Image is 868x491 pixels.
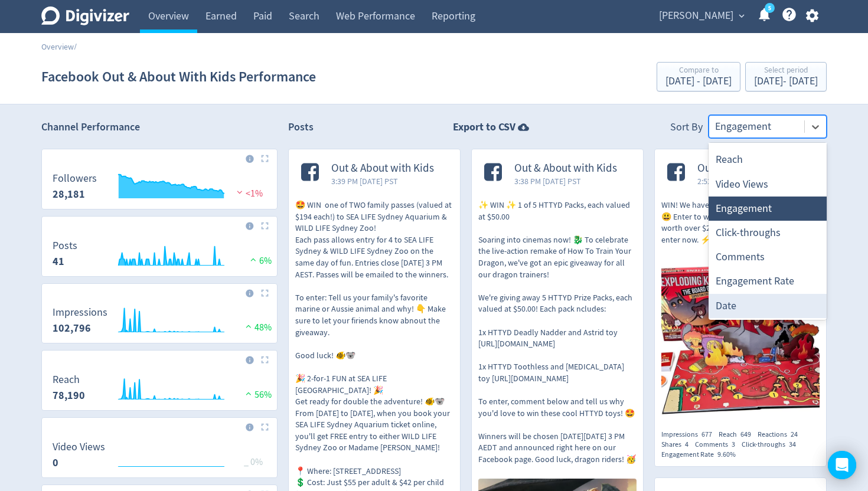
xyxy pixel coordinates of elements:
[288,120,314,138] h2: Posts
[661,199,820,245] p: WIN! We have another competition for you 😃 Enter to win a board game prize pack worth over $296! ...
[47,240,272,271] svg: Posts 41
[261,423,269,431] img: Placeholder
[74,41,77,52] span: /
[701,430,712,439] span: 677
[768,4,771,12] text: 5
[244,456,263,468] span: _ 0%
[740,430,751,439] span: 649
[514,175,617,187] span: 3:38 PM [DATE] PST
[661,450,742,460] div: Engagement Rate
[243,389,254,398] img: positive-performance.svg
[828,451,856,479] div: Open Intercom Messenger
[791,430,798,439] span: 24
[243,322,272,333] span: 48%
[41,58,316,96] h1: Facebook Out & About With Kids Performance
[53,187,85,201] strong: 28,181
[53,306,107,319] dt: Impressions
[670,120,703,138] div: Sort By
[655,6,748,25] button: [PERSON_NAME]
[261,289,269,297] img: Placeholder
[709,197,827,221] div: Engagement
[53,321,91,335] strong: 102,796
[47,441,272,473] svg: Video Views 0
[665,66,732,76] div: Compare to
[261,222,269,230] img: Placeholder
[659,6,733,25] span: [PERSON_NAME]
[478,199,637,466] p: ✨ WIN ✨ 1 of 5 HTTYD Packs, each valued at $50.00 Soaring into cinemas now! 🐉 To celebrate the li...
[789,440,796,449] span: 34
[47,374,272,405] svg: Reach 78,190
[247,255,272,267] span: 6%
[243,322,254,330] img: positive-performance.svg
[53,456,58,470] strong: 0
[685,440,688,449] span: 4
[661,430,719,440] div: Impressions
[655,149,826,420] a: Out & About with Kids2:52 PM [DATE] PSTWIN! We have another competition for you 😃 Enter to win a ...
[709,221,827,245] div: Click-throughs
[53,388,85,402] strong: 78,190
[514,162,617,175] span: Out & About with Kids
[765,3,775,13] a: 5
[719,430,758,440] div: Reach
[709,245,827,269] div: Comments
[331,175,434,187] span: 3:39 PM [DATE] PST
[697,175,800,187] span: 2:52 PM [DATE] PST
[736,11,747,21] span: expand_more
[665,76,732,87] div: [DATE] - [DATE]
[53,239,77,253] dt: Posts
[453,120,515,135] strong: Export to CSV
[742,440,802,450] div: Click-throughs
[709,294,827,318] div: Date
[41,120,278,135] h2: Channel Performance
[695,440,742,450] div: Comments
[243,389,272,401] span: 56%
[261,155,269,162] img: Placeholder
[53,373,85,387] dt: Reach
[661,440,695,450] div: Shares
[234,188,263,199] span: <1%
[53,254,64,269] strong: 41
[47,173,272,204] svg: Followers 28,181
[709,172,827,197] div: Video Views
[717,450,736,459] span: 9.60%
[758,430,804,440] div: Reactions
[47,307,272,338] svg: Impressions 102,796
[709,148,827,172] div: Reach
[261,356,269,364] img: Placeholder
[234,188,246,197] img: negative-performance.svg
[745,62,827,91] button: Select period[DATE]- [DATE]
[732,440,735,449] span: 3
[53,440,105,454] dt: Video Views
[53,172,97,185] dt: Followers
[331,162,434,175] span: Out & About with Kids
[709,269,827,293] div: Engagement Rate
[41,41,74,52] a: Overview
[754,66,818,76] div: Select period
[697,162,800,175] span: Out & About with Kids
[657,62,740,91] button: Compare to[DATE] - [DATE]
[754,76,818,87] div: [DATE] - [DATE]
[247,255,259,264] img: positive-performance.svg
